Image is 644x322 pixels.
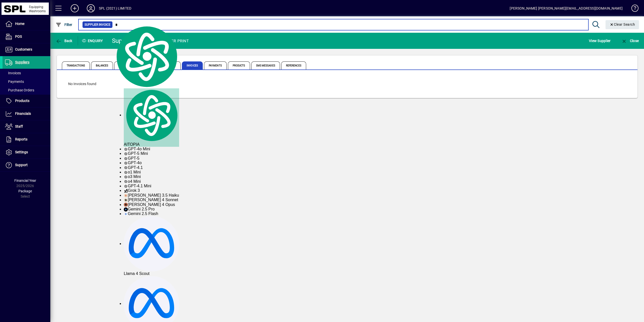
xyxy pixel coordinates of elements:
div: Supplier [112,37,134,45]
button: Profile [83,4,99,13]
span: Package [18,189,32,193]
img: gpt-black.svg [124,161,128,165]
app-page-header-button: Back [50,36,78,45]
div: GPT-5 Mini [124,151,179,156]
button: Clear [606,20,639,29]
button: View Supplier [588,36,612,45]
span: View Supplier [589,37,611,45]
img: claude-35-opus.svg [124,203,128,207]
img: logo.svg [124,88,179,142]
img: gemini-15-pro.svg [124,207,128,211]
a: Reports [3,133,50,146]
img: gpt-black.svg [124,152,128,156]
img: gpt-black.svg [124,166,128,170]
div: GPT-5 [124,156,179,161]
div: GPT-4o [124,161,179,165]
div: o1 Mini [124,170,179,174]
img: gpt-black.svg [124,184,128,188]
button: Close [620,36,640,45]
span: Reports [15,137,27,141]
img: gpt-black.svg [124,170,128,174]
img: gemini-20-flash.svg [124,212,128,216]
span: Transactions [62,61,90,69]
span: Invoices [5,71,21,75]
span: POS [15,34,22,39]
div: Grok 3 [124,188,179,193]
div: o3 Mini [124,174,179,179]
span: Home [15,22,24,26]
div: Gemini 2.5 Pro [124,207,179,211]
span: Settings [15,150,28,154]
span: Support [15,163,28,167]
span: SMS Messages [251,61,280,69]
a: Settings [3,146,50,159]
div: GPT-4o Mini [124,147,179,151]
span: Customers [15,47,32,51]
a: Financials [3,108,50,120]
div: Llama 4 Scout [124,216,179,276]
span: Supplier Invoice [85,22,110,27]
a: Support [3,159,50,171]
span: Suppliers [15,60,29,64]
span: Products [15,99,29,103]
img: claude-35-sonnet.svg [124,198,128,202]
div: [PERSON_NAME] 4 Sonnet [124,198,179,202]
div: AITOPIA [124,88,179,147]
div: o4 Mini [124,179,179,184]
button: Back [54,36,74,45]
button: Filter [54,20,74,29]
div: GPT-4.1 [124,165,179,170]
span: Back [56,39,72,43]
span: Close [621,39,639,43]
div: Gemini 2.5 Flash [124,211,179,216]
a: Products [3,95,50,107]
app-page-header-button: Close enquiry [616,36,644,45]
div: SPL (2021) LIMITED [99,4,131,12]
div: [PERSON_NAME] 4 Opus [124,202,179,207]
span: Invoices [182,61,203,69]
span: Financial Year [14,178,36,183]
div: GPT-4.1 Mini [124,184,179,188]
span: Financials [15,112,31,116]
img: gpt-black.svg [124,175,128,179]
span: Products [228,61,250,69]
div: [PERSON_NAME] 3.5 Haiku [124,193,179,198]
a: Knowledge Base [628,1,638,17]
a: Purchase Orders [3,86,50,94]
span: Balances [91,61,113,69]
span: Filter [56,23,72,27]
img: gpt-black.svg [124,147,128,151]
img: claude-35-haiku.svg [124,194,128,198]
a: Customers [3,43,50,56]
img: gpt-black.svg [124,157,128,161]
div: [PERSON_NAME] [PERSON_NAME][EMAIL_ADDRESS][DOMAIN_NAME] [510,4,623,12]
img: llama-33-70b.svg [124,216,179,272]
span: References [281,61,306,69]
span: Payments [5,80,24,84]
span: Staff [15,124,23,128]
span: Payments [204,61,227,69]
div: Enquiry [78,37,108,45]
span: Clear Search [610,22,635,26]
img: logo.svg [114,25,179,88]
a: Payments [3,77,50,86]
div: No Invoices found [63,76,631,92]
a: POS [3,30,50,43]
button: Add [67,4,83,13]
span: Purchase Orders [5,88,34,92]
img: gpt-black.svg [124,180,128,184]
a: Home [3,18,50,30]
a: Invoices [3,69,50,77]
a: Staff [3,120,50,133]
